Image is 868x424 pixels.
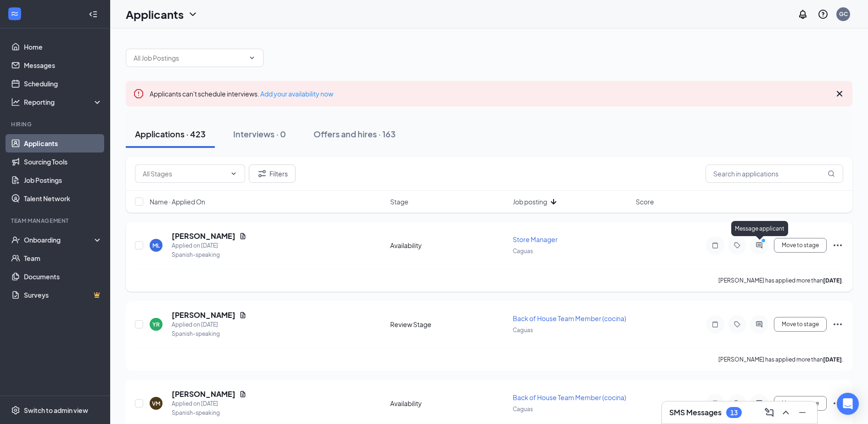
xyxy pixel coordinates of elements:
div: ML [152,242,160,249]
svg: Tag [732,400,743,407]
div: Team Management [11,217,101,225]
div: Applied on [DATE] [172,241,246,250]
a: Applicants [24,134,102,153]
svg: Notifications [797,9,808,20]
a: Scheduling [24,74,102,93]
div: GC [839,10,848,18]
div: Spanish-speaking [172,329,246,339]
div: Switch to admin view [24,406,88,415]
div: VM [152,400,160,407]
span: Stage [390,197,409,206]
span: Caguas [513,406,533,413]
button: ComposeMessage [762,405,777,420]
span: Applicants can't schedule interviews. [150,90,333,98]
svg: MagnifyingGlass [828,170,835,177]
a: Messages [24,56,102,74]
button: Minimize [795,405,810,420]
a: Team [24,249,102,267]
div: Applications · 423 [135,128,206,140]
div: YR [152,321,160,328]
span: Back of House Team Member (cocina) [513,314,626,322]
span: Score [636,197,654,206]
svg: Ellipses [832,240,843,251]
div: Availability [390,399,508,408]
svg: Document [239,232,246,240]
button: Move to stage [774,396,827,411]
span: Caguas [513,327,533,334]
div: Spanish-speaking [172,250,246,260]
button: Move to stage [774,317,827,332]
p: [PERSON_NAME] has applied more than . [718,356,843,363]
span: Back of House Team Member (cocina) [513,393,626,401]
button: Filter Filters [249,164,296,183]
svg: Collapse [89,10,98,19]
svg: QuestionInfo [818,9,829,20]
h5: [PERSON_NAME] [172,231,235,241]
button: Move to stage [774,238,827,253]
svg: Tag [732,321,743,328]
div: Review Stage [390,320,508,329]
div: Offers and hires · 163 [314,128,396,140]
input: All Stages [143,169,226,179]
svg: WorkstreamLogo [10,9,19,18]
svg: ComposeMessage [764,407,775,418]
div: Spanish-speaking [172,408,246,418]
svg: PrimaryDot [759,238,770,245]
svg: UserCheck [11,235,20,244]
h5: [PERSON_NAME] [172,310,235,320]
svg: Tag [732,242,743,249]
a: Job Postings [24,171,102,189]
svg: Document [239,390,246,398]
svg: Note [710,400,721,407]
svg: ArrowDown [548,196,559,207]
svg: Minimize [797,407,808,418]
svg: ChevronDown [248,54,256,62]
svg: Ellipses [832,319,843,330]
div: Message applicant [731,221,788,236]
div: Reporting [24,97,103,107]
a: Sourcing Tools [24,153,102,171]
div: Hiring [11,120,101,128]
svg: Settings [11,406,20,415]
a: Add your availability now [260,90,333,98]
svg: ActiveChat [754,400,765,407]
div: Applied on [DATE] [172,320,246,329]
span: Store Manager [513,235,558,243]
svg: ActiveChat [754,321,765,328]
b: [DATE] [823,356,842,363]
h1: Applicants [126,6,184,22]
svg: Note [710,321,721,328]
h3: SMS Messages [669,407,722,418]
span: Name · Applied On [150,197,205,206]
span: Job posting [513,197,547,206]
b: [DATE] [823,277,842,284]
div: Interviews · 0 [233,128,286,140]
svg: Analysis [11,97,20,107]
input: Search in applications [706,164,843,183]
svg: ChevronUp [780,407,791,418]
svg: Filter [257,168,268,179]
div: Open Intercom Messenger [837,393,859,415]
p: [PERSON_NAME] has applied more than . [718,277,843,284]
a: Talent Network [24,189,102,208]
span: Caguas [513,248,533,254]
svg: ChevronDown [187,9,198,20]
h5: [PERSON_NAME] [172,389,235,399]
svg: ActiveChat [754,242,765,249]
div: 13 [730,409,738,417]
svg: Note [710,242,721,249]
div: Applied on [DATE] [172,399,246,408]
svg: Cross [834,88,845,99]
button: ChevronUp [778,405,793,420]
svg: Error [133,88,144,99]
div: Availability [390,241,508,250]
div: Onboarding [24,235,95,244]
a: SurveysCrown [24,286,102,304]
a: Documents [24,267,102,286]
svg: ChevronDown [230,170,237,177]
svg: Ellipses [832,398,843,409]
input: All Job Postings [134,53,245,63]
a: Home [24,38,102,56]
svg: Document [239,311,246,319]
